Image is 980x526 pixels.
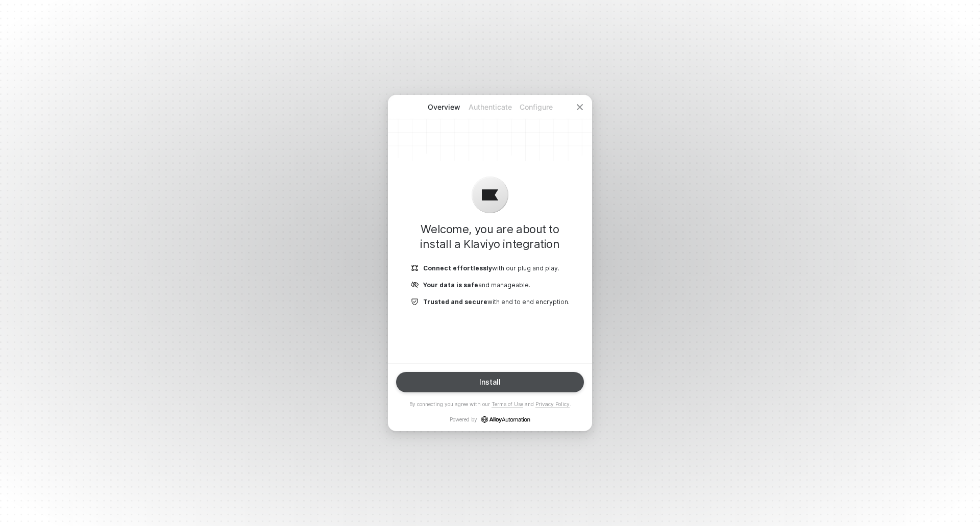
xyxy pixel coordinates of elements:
[423,281,530,289] p: and manageable.
[404,222,576,252] h1: Welcome, you are about to install a Klaviyo integration
[423,264,492,272] b: Connect effortlessly
[423,264,559,272] p: with our plug and play.
[396,372,584,392] button: Install
[411,297,419,306] img: icon
[421,102,467,112] p: Overview
[492,401,523,408] a: Terms of Use
[481,416,530,423] a: icon-success
[423,298,487,306] b: Trusted and secure
[467,102,513,112] p: Authenticate
[411,264,419,272] img: icon
[423,281,478,289] b: Your data is safe
[482,187,498,203] img: icon
[535,401,570,408] a: Privacy Policy
[576,103,584,111] span: icon-close
[409,400,571,408] p: By connecting you agree with our and .
[423,297,570,306] p: with end to end encryption.
[479,378,501,386] div: Install
[411,281,419,289] img: icon
[513,102,559,112] p: Configure
[450,416,530,423] p: Powered by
